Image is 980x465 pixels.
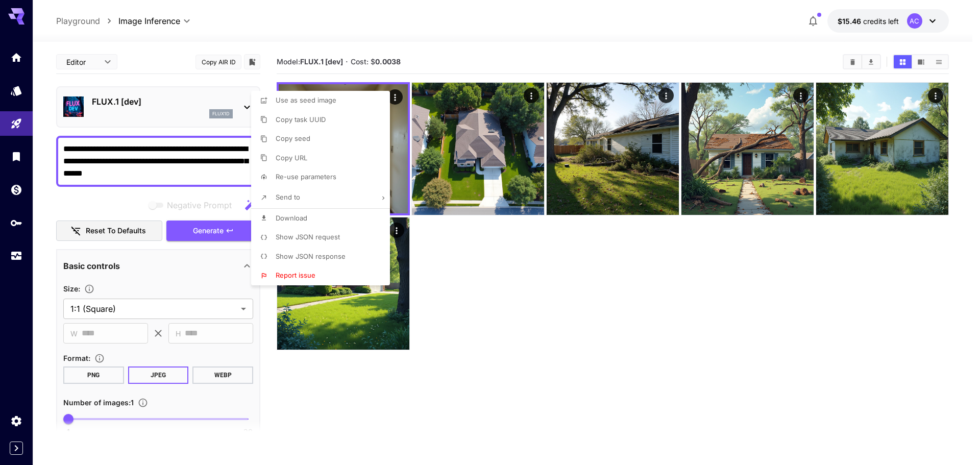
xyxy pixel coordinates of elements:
span: Use as seed image [276,96,336,104]
span: Send to [276,193,300,201]
span: Report issue [276,271,315,279]
span: Download [276,214,307,222]
span: Copy seed [276,134,310,142]
span: Show JSON request [276,233,340,241]
span: Show JSON response [276,252,346,260]
span: Re-use parameters [276,173,336,181]
span: Copy URL [276,154,307,162]
span: Copy task UUID [276,115,326,124]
